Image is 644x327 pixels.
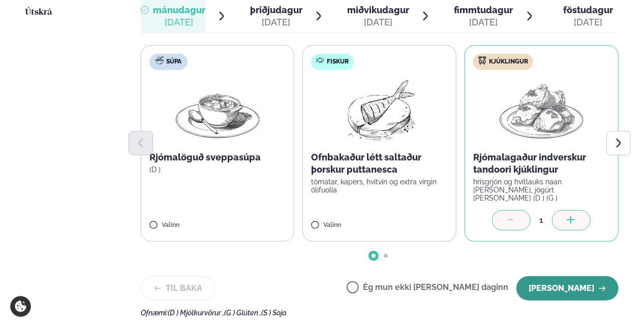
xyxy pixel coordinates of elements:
span: Útskrá [25,8,52,17]
div: [DATE] [564,16,614,28]
span: (S ) Soja [261,309,287,317]
button: Previous slide [129,131,153,155]
div: 1 [531,214,552,226]
span: miðvikudagur [347,5,409,15]
span: mánudagur [153,5,205,15]
button: Til baka [141,276,215,301]
p: Rjómalöguð sveppasúpa [149,151,286,163]
div: [DATE] [347,16,409,28]
a: Útskrá [25,7,52,19]
span: fimmtudagur [454,5,513,15]
p: hrísgrjón og hvítlauks naan [PERSON_NAME], jógúrt [PERSON_NAME] (D ) (G ) [473,178,610,202]
p: Ofnbakaður létt saltaður þorskur puttanesca [311,151,448,176]
span: föstudagur [564,5,614,15]
span: (G ) Glúten , [224,309,261,317]
img: fish.svg [316,56,324,64]
img: soup.svg [156,56,164,64]
img: Fish.png [334,78,424,143]
span: Súpa [166,58,181,66]
div: [DATE] [454,16,513,28]
div: Ofnæmi: [141,309,619,317]
div: [DATE] [250,16,302,28]
span: (D ) Mjólkurvörur , [168,309,224,317]
span: Go to slide 2 [384,254,388,258]
button: [PERSON_NAME] [516,276,619,301]
p: tómatar, kapers, hvítvín og extra virgin ólífuolía [311,178,448,194]
img: Chicken-thighs.png [497,78,587,143]
button: Next slide [606,131,631,155]
span: Go to slide 1 [372,254,376,258]
p: Rjómalagaður indverskur tandoori kjúklingur [473,151,610,176]
span: þriðjudagur [250,5,302,15]
a: Cookie settings [10,296,31,317]
img: chicken.svg [478,56,486,64]
p: (D ) [149,166,286,174]
span: Fiskur [327,58,349,66]
img: Soup.png [173,78,262,143]
div: [DATE] [153,16,205,28]
span: Kjúklingur [489,58,528,66]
